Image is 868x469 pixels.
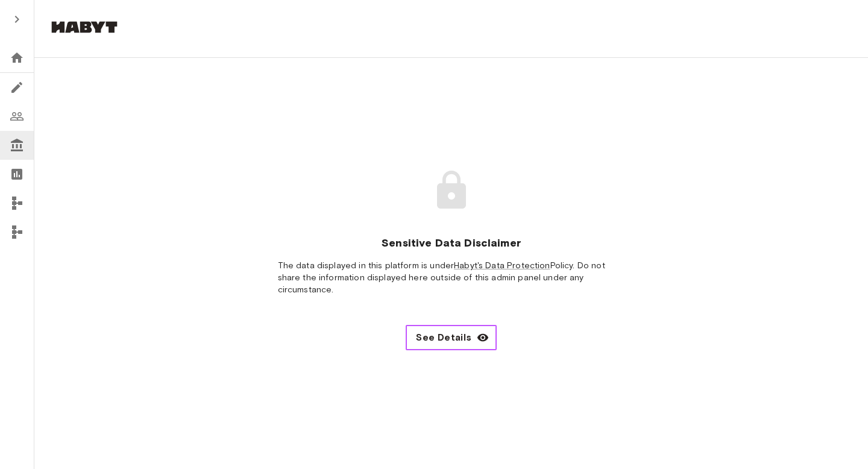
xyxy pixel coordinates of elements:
[454,260,550,271] a: Habyt's Data Protection
[278,260,625,296] span: The data displayed in this platform is under Policy. Do not share the information displayed here ...
[48,21,121,33] img: Habyt
[406,325,496,350] button: See Details
[416,330,471,345] span: See Details
[382,236,521,250] span: Sensitive Data Disclaimer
